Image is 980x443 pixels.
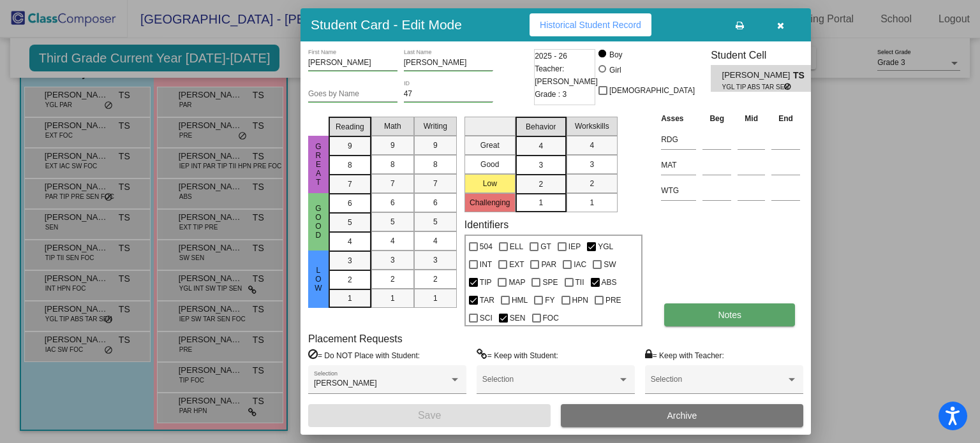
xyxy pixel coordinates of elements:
[404,90,493,99] input: Enter ID
[538,159,543,171] span: 3
[540,20,641,30] span: Historical Student Record
[433,159,438,170] span: 8
[561,404,803,427] button: Archive
[609,64,621,76] div: Girl
[348,274,352,286] span: 2
[574,257,586,272] span: IAC
[313,204,324,240] span: Good
[664,303,795,326] button: Notes
[433,254,438,266] span: 3
[424,120,447,132] span: Writing
[530,13,651,36] button: Historical Student Record
[314,379,377,388] span: [PERSON_NAME]
[308,404,551,427] button: Save
[661,130,696,149] input: assessment
[667,410,697,421] span: Archive
[575,275,584,290] span: TII
[433,197,438,208] span: 6
[480,275,492,290] span: TIP
[572,293,588,308] span: HPN
[433,140,438,151] span: 9
[658,112,699,126] th: Asses
[433,293,438,304] span: 1
[661,181,696,200] input: assessment
[540,239,551,254] span: GT
[390,159,395,170] span: 8
[477,349,558,361] label: = Keep with Student:
[575,120,609,132] span: Workskills
[609,49,623,61] div: Boy
[793,69,811,82] span: TS
[348,217,352,228] span: 5
[390,178,395,189] span: 7
[464,219,509,231] label: Identifiers
[336,121,364,133] span: Reading
[545,293,554,308] span: FY
[311,17,462,33] h3: Student Card - Edit Mode
[433,235,438,247] span: 4
[390,216,395,228] span: 5
[590,159,594,170] span: 3
[348,255,352,266] span: 3
[718,310,741,320] span: Notes
[384,120,401,132] span: Math
[598,239,613,254] span: YGL
[535,62,598,88] span: Teacher: [PERSON_NAME]
[722,82,784,92] span: YGL TIP ABS TAR SEN
[711,49,822,61] h3: Student Cell
[734,112,768,126] th: Mid
[308,349,420,361] label: = Do NOT Place with Student:
[768,112,803,126] th: End
[605,293,621,308] span: PRE
[590,178,594,189] span: 2
[348,159,352,171] span: 8
[509,257,524,272] span: EXT
[433,273,438,285] span: 2
[313,266,324,293] span: Low
[348,293,352,304] span: 1
[433,216,438,228] span: 5
[510,239,523,254] span: ELL
[348,198,352,209] span: 6
[722,69,793,82] span: [PERSON_NAME]
[590,197,594,208] span: 1
[542,275,558,290] span: SPE
[480,293,494,308] span: TAR
[526,121,556,133] span: Behavior
[510,310,526,326] span: SEN
[433,178,438,189] span: 7
[348,140,352,152] span: 9
[568,239,581,254] span: IEP
[541,257,556,272] span: PAR
[390,293,395,304] span: 1
[661,156,696,175] input: assessment
[512,293,528,308] span: HML
[535,50,567,62] span: 2025 - 26
[390,197,395,208] span: 6
[390,273,395,285] span: 2
[645,349,724,361] label: = Keep with Teacher:
[418,410,441,421] span: Save
[538,197,543,208] span: 1
[699,112,734,126] th: Beg
[543,310,559,326] span: FOC
[604,257,616,272] span: SW
[390,235,395,247] span: 4
[590,140,594,151] span: 4
[348,178,352,190] span: 7
[348,236,352,247] span: 4
[535,88,567,101] span: Grade : 3
[509,275,525,290] span: MAP
[538,140,543,152] span: 4
[602,275,617,290] span: ABS
[390,140,395,151] span: 9
[609,83,695,98] span: [DEMOGRAPHIC_DATA]
[308,333,403,345] label: Placement Requests
[390,254,395,266] span: 3
[308,90,397,99] input: goes by name
[480,310,493,326] span: SCI
[313,142,324,187] span: Great
[538,178,543,190] span: 2
[480,257,492,272] span: INT
[480,239,493,254] span: 504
